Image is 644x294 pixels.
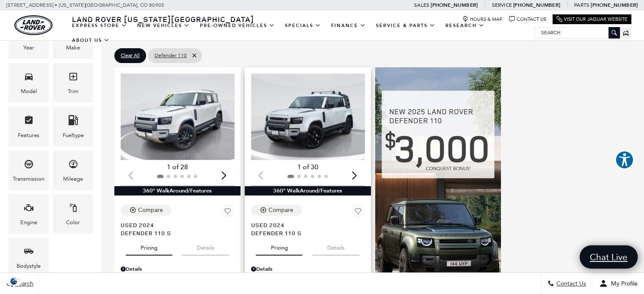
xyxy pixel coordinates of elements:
[23,43,34,52] div: Year
[68,157,78,174] span: Mileage
[462,16,503,22] a: Hours & Map
[138,206,163,214] div: Compare
[326,18,371,33] a: Finance
[121,50,140,61] span: Clear All
[221,205,234,221] button: Save Vehicle
[155,50,187,61] span: Defender 110
[195,18,280,33] a: Pre-Owned Vehicles
[245,186,371,195] div: 360° WalkAround/Features
[414,2,429,8] span: Sales
[121,74,236,160] div: 1 / 2
[6,2,164,8] a: [STREET_ADDRESS] • [US_STATE][GEOGRAPHIC_DATA], CO 80905
[556,16,627,22] a: Visit Our Jaguar Website
[251,74,366,160] div: 1 / 2
[574,2,589,8] span: Parts
[251,162,365,172] div: 1 of 30
[8,238,49,277] div: BodystyleBodystyle
[67,18,534,48] nav: Main Navigation
[121,162,234,172] div: 1 of 28
[312,237,359,256] button: details tab
[121,265,234,273] div: Pricing Details - Defender 110 S
[63,174,83,184] div: Mileage
[593,273,644,294] button: Open user profile menu
[440,18,489,33] a: Research
[182,237,229,256] button: details tab
[66,43,80,52] div: Make
[72,14,254,24] span: Land Rover [US_STATE][GEOGRAPHIC_DATA]
[24,157,34,174] span: Transmission
[8,63,49,102] div: ModelModel
[66,218,80,227] div: Color
[513,2,560,8] a: [PHONE_NUMBER]
[121,221,234,237] a: Used 2024Defender 110 S
[132,18,195,33] a: New Vehicles
[535,27,619,38] input: Search
[114,186,240,195] div: 360° WalkAround/Features
[371,18,440,33] a: Service & Parts
[126,237,172,256] button: pricing tab
[24,201,34,218] span: Engine
[121,74,236,160] img: 2024 Land Rover Defender 110 S 1
[349,166,360,185] div: Next slide
[509,16,546,22] a: Contact Us
[24,113,34,130] span: Features
[554,280,586,287] span: Contact Us
[121,205,171,216] button: Compare Vehicle
[8,194,49,234] div: EngineEngine
[53,107,93,146] div: FueltypeFueltype
[352,205,365,221] button: Save Vehicle
[431,2,478,8] a: [PHONE_NUMBER]
[14,15,53,35] a: land-rover
[4,277,24,286] section: Click to Open Cookie Consent Modal
[68,69,78,87] span: Trim
[67,33,115,48] a: About Us
[591,2,638,8] a: [PHONE_NUMBER]
[67,18,132,33] a: EXPRESS STORE
[268,206,293,214] div: Compare
[68,113,78,130] span: Fueltype
[580,245,638,269] a: Chat Live
[24,69,34,87] span: Model
[251,221,358,229] span: Used 2024
[53,194,93,234] div: ColorColor
[17,261,41,271] div: Bodystyle
[18,131,39,140] div: Features
[21,87,37,96] div: Model
[4,277,24,286] img: Opt-Out Icon
[492,2,511,8] span: Service
[13,174,44,184] div: Transmission
[68,201,78,218] span: Color
[615,151,634,169] button: Explore your accessibility options
[53,63,93,102] div: TrimTrim
[24,244,34,261] span: Bodystyle
[20,218,37,227] div: Engine
[251,265,365,273] div: Pricing Details - Defender 110 S
[280,18,326,33] a: Specials
[8,107,49,146] div: FeaturesFeatures
[251,205,302,216] button: Compare Vehicle
[68,87,78,96] div: Trim
[251,74,366,160] img: 2024 Land Rover Defender 110 S 1
[67,14,259,24] a: Land Rover [US_STATE][GEOGRAPHIC_DATA]
[121,221,228,229] span: Used 2024
[615,151,634,171] aside: Accessibility Help Desk
[251,229,358,237] span: Defender 110 S
[14,15,53,35] img: Land Rover
[53,151,93,190] div: MileageMileage
[608,280,638,287] span: My Profile
[218,166,230,185] div: Next slide
[63,131,84,140] div: Fueltype
[586,251,632,263] span: Chat Live
[256,237,302,256] button: pricing tab
[8,151,49,190] div: TransmissionTransmission
[251,221,365,237] a: Used 2024Defender 110 S
[121,229,228,237] span: Defender 110 S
